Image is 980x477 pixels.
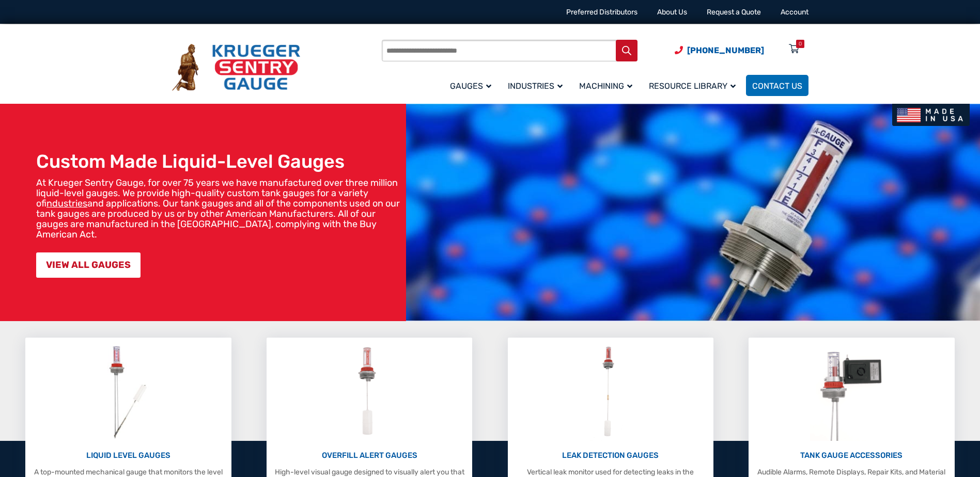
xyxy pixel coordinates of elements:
[36,150,401,172] h1: Custom Made Liquid-Level Gauges
[573,73,643,98] a: Machining
[579,81,632,91] span: Machining
[781,8,808,17] a: Account
[810,343,893,441] img: Tank Gauge Accessories
[746,75,808,96] a: Contact Us
[450,81,491,91] span: Gauges
[502,73,573,98] a: Industries
[649,81,736,91] span: Resource Library
[892,104,970,126] img: Made In USA
[30,450,226,462] p: LIQUID LEVEL GAUGES
[752,81,802,91] span: Contact Us
[657,8,687,17] a: About Us
[172,44,300,91] img: Krueger Sentry Gauge
[513,450,708,462] p: LEAK DETECTION GAUGES
[36,252,141,278] a: VIEW ALL GAUGES
[101,343,155,441] img: Liquid Level Gauges
[444,73,502,98] a: Gauges
[643,73,746,98] a: Resource Library
[46,198,87,209] a: industries
[36,178,401,240] p: At Krueger Sentry Gauge, for over 75 years we have manufactured over three million liquid-level g...
[347,343,393,441] img: Overfill Alert Gauges
[675,44,764,57] a: Phone Number (920) 434-8860
[707,8,761,17] a: Request a Quote
[566,8,637,17] a: Preferred Distributors
[799,40,802,48] div: 0
[508,81,563,91] span: Industries
[754,450,949,462] p: TANK GAUGE ACCESSORIES
[687,45,764,55] span: [PHONE_NUMBER]
[272,450,467,462] p: OVERFILL ALERT GAUGES
[590,343,631,441] img: Leak Detection Gauges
